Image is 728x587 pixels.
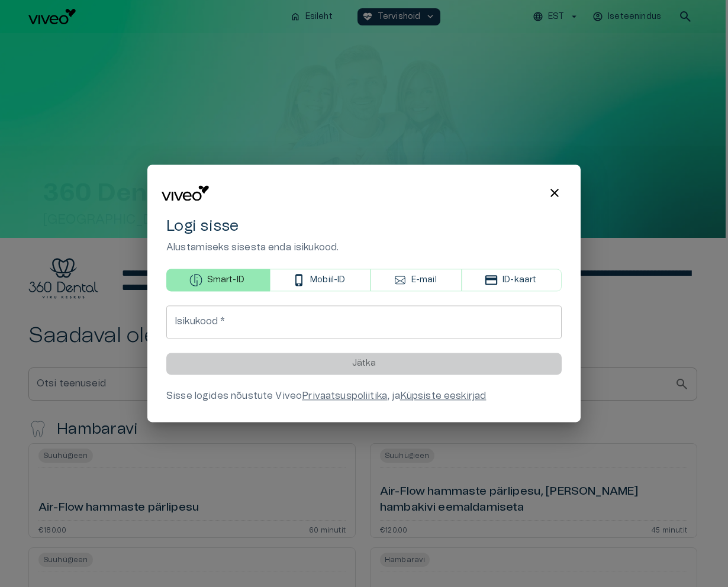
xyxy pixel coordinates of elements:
span: close [547,186,562,200]
p: E-mail [411,274,437,286]
button: Mobiil-ID [270,269,371,292]
p: Alustamiseks sisesta enda isikukood. [166,241,562,255]
button: Close login modal [543,181,566,205]
button: E-mail [371,269,462,292]
h4: Logi sisse [166,217,562,236]
p: ID-kaart [502,274,536,286]
p: Mobiil-ID [310,274,345,286]
div: Sisse logides nõustute Viveo , ja [166,389,562,404]
button: Smart-ID [166,269,270,292]
img: Viveo logo [162,186,209,201]
a: Küpsiste eeskirjad [400,392,487,401]
p: Smart-ID [207,274,244,286]
button: ID-kaart [462,269,562,292]
a: Privaatsuspoliitika [302,392,387,401]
